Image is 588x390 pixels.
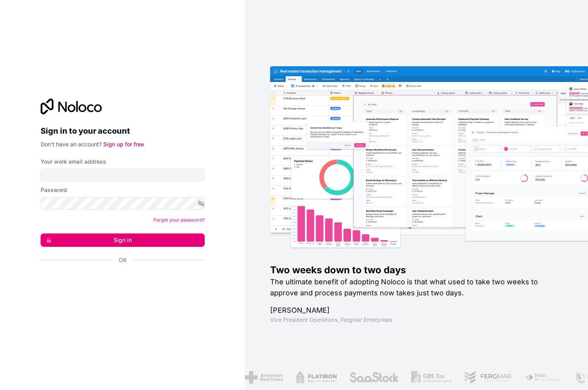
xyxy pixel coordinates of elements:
img: /assets/fergmar-CudnrXN5.png [463,371,511,384]
span: Or [119,256,127,264]
h2: The ultimate benefit of adopting Noloco is that what used to take two weeks to approve and proces... [270,276,563,299]
h1: Two weeks down to two days [270,264,563,276]
span: Don't have an account? [41,141,102,147]
input: Email address [41,169,205,181]
img: /assets/flatiron-C8eUkumj.png [295,371,336,384]
label: Your work email address [41,158,106,166]
img: /assets/fiera-fwj2N5v4.png [524,371,561,384]
img: /assets/saastock-C6Zbiodz.png [349,371,398,384]
img: /assets/american-red-cross-BAupjrZR.png [245,371,283,384]
button: Sign in [41,233,205,247]
img: /assets/gbstax-C-GtDUiK.png [411,371,451,384]
h1: Vice President Operations , Fergmar Enterprises [270,316,563,324]
a: Forgot your password? [153,217,205,223]
h2: Sign in to your account [41,124,205,138]
a: Sign up for free [103,141,144,147]
h1: [PERSON_NAME] [270,305,563,316]
label: Password [41,186,67,194]
input: Password [41,197,205,210]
